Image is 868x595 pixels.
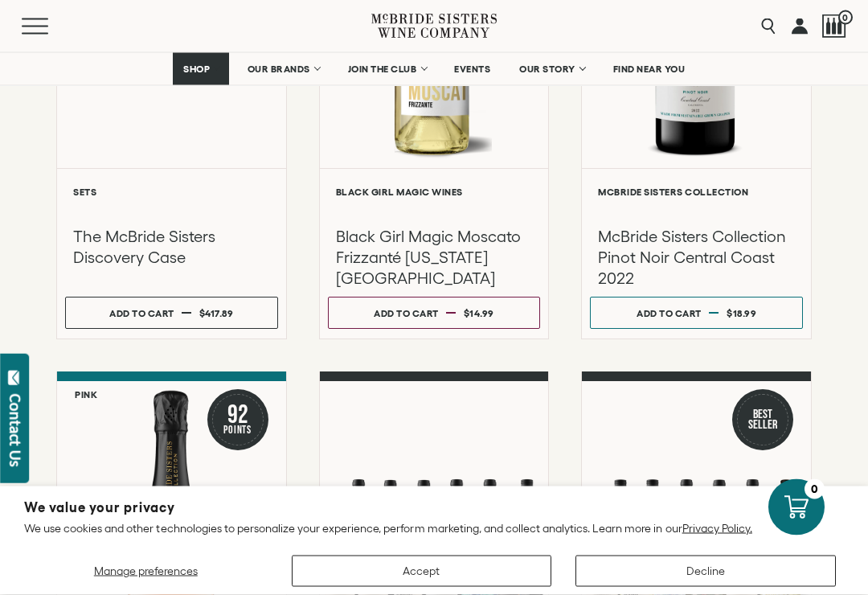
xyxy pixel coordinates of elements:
button: Add to cart $18.99 [590,297,803,330]
span: Manage preferences [94,564,198,577]
div: Add to cart [637,302,702,326]
span: OUR STORY [519,64,575,75]
span: OUR BRANDS [248,64,310,75]
span: $18.99 [727,309,756,319]
span: SHOP [183,64,211,75]
h3: McBride Sisters Collection Pinot Noir Central Coast 2022 [598,227,795,289]
h2: We value your privacy [24,501,844,515]
a: JOIN THE CLUB [338,53,436,85]
div: Add to cart [109,302,174,326]
span: $417.89 [199,309,234,319]
button: Accept [292,556,552,587]
h3: The McBride Sisters Discovery Case [73,227,270,269]
h3: Black Girl Magic Moscato Frizzanté [US_STATE] [GEOGRAPHIC_DATA] [336,227,533,289]
button: Decline [575,556,836,587]
a: FIND NEAR YOU [603,53,696,85]
div: Add to cart [374,302,439,326]
h6: Black Girl Magic Wines [336,187,533,198]
span: FIND NEAR YOU [613,64,686,75]
div: Contact Us [7,394,23,467]
p: We use cookies and other technologies to personalize your experience, perform marketing, and coll... [24,521,844,535]
span: 0 [838,10,853,25]
span: $14.99 [464,309,494,319]
h6: Sets [73,187,270,198]
a: OUR BRANDS [237,53,330,85]
a: Privacy Policy. [682,522,752,535]
a: OUR STORY [509,53,595,85]
button: Add to cart $14.99 [328,297,541,330]
h6: McBride Sisters Collection [598,187,795,198]
span: EVENTS [454,64,490,75]
button: Manage preferences [24,556,268,587]
button: Add to cart $417.89 [65,297,278,330]
a: EVENTS [444,53,501,85]
h6: Pink [75,390,97,400]
span: JOIN THE CLUB [348,64,417,75]
a: SHOP [173,53,229,85]
button: Mobile Menu Trigger [22,18,80,35]
div: 0 [805,479,825,499]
